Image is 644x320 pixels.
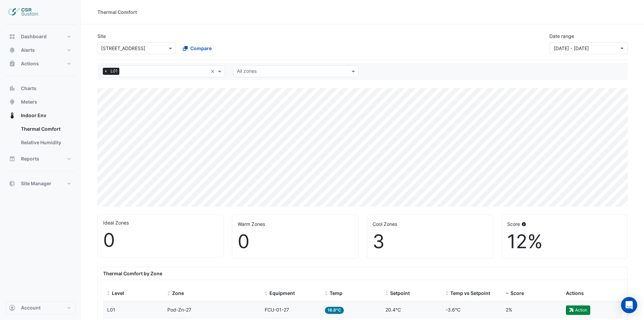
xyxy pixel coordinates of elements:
[373,230,487,253] div: 3
[211,68,216,75] span: Clear
[9,180,16,187] app-icon: Site Manager
[506,307,512,313] span: 2%
[549,33,574,40] label: Date range
[5,43,76,57] button: Alerts
[103,219,218,226] div: Ideal Zones
[5,177,76,190] button: Site Manager
[238,230,353,253] div: 0
[238,220,353,228] div: Warm Zones
[109,68,119,74] span: L01
[103,68,109,74] span: ×
[554,45,589,51] span: 01 Jun 25 - 30 Sep 25
[21,47,35,54] span: Alerts
[9,112,16,119] app-icon: Indoor Env
[450,290,490,296] span: Temp vs Setpoint
[103,271,162,276] b: Thermal Comfort by Zone
[330,290,342,296] span: Temp
[325,307,344,314] span: 16.8°C
[566,305,590,315] button: Action
[549,42,628,54] button: [DATE] - [DATE]
[5,301,76,315] button: Account
[566,290,584,296] span: Actions
[385,307,401,313] span: 20.4°C
[5,82,76,95] button: Charts
[167,307,191,313] span: Pod-Zn-27
[621,297,637,313] div: Open Intercom Messenger
[5,152,76,166] button: Reports
[107,307,115,313] span: L01
[265,307,289,313] span: FCU-01-27
[97,8,137,16] div: Thermal Comfort
[8,5,39,19] img: Company Logo
[172,290,184,296] span: Zone
[5,122,76,152] div: Indoor Env
[178,42,216,54] button: Compare
[9,85,16,92] app-icon: Charts
[269,290,295,296] span: Equipment
[103,229,218,252] div: 0
[190,45,212,52] span: Compare
[97,33,106,40] label: Site
[9,33,16,40] app-icon: Dashboard
[9,47,16,54] app-icon: Alerts
[21,33,47,40] span: Dashboard
[21,99,37,105] span: Meters
[112,290,124,296] span: Level
[507,220,622,228] div: Score
[446,307,460,313] span: -3.6°C
[507,230,622,253] div: 12%
[16,136,76,149] a: Relative Humidity
[236,67,257,76] div: All zones
[5,95,76,109] button: Meters
[21,60,39,67] span: Actions
[5,109,76,122] button: Indoor Env
[9,60,16,67] app-icon: Actions
[510,290,524,296] span: Score
[373,220,487,228] div: Cool Zones
[9,155,16,162] app-icon: Reports
[5,30,76,43] button: Dashboard
[21,180,51,187] span: Site Manager
[21,112,46,119] span: Indoor Env
[16,122,76,136] a: Thermal Comfort
[21,85,37,92] span: Charts
[390,290,410,296] span: Setpoint
[9,99,16,105] app-icon: Meters
[5,57,76,70] button: Actions
[21,155,39,162] span: Reports
[21,304,41,311] span: Account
